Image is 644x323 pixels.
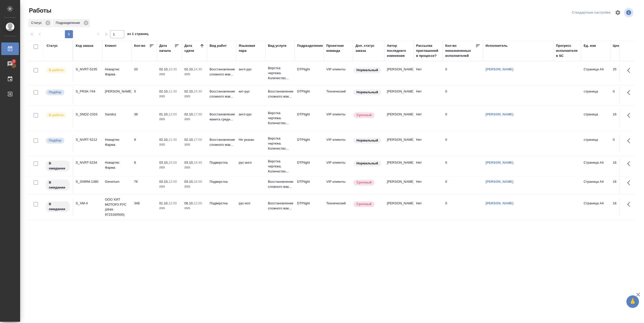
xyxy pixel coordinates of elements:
td: Нет [414,86,443,104]
p: Нормальный [356,68,378,73]
p: В работе [49,113,63,118]
p: Нормальный [356,90,378,95]
p: 2025 [159,94,179,99]
div: Вид работ [210,43,227,48]
div: Кол-во неназначенных исполнителей [445,43,475,58]
button: Здесь прячутся важные кнопки [624,198,636,210]
td: 38 [132,109,157,127]
p: 15:30 [194,89,202,93]
td: 0 [443,198,483,216]
td: 0 [610,86,635,104]
p: 16:00 [194,180,202,183]
div: Дата начала [159,43,174,53]
p: 2025 [159,142,179,147]
p: Новартис Фарма [105,160,129,170]
button: Здесь прячутся важные кнопки [624,109,636,121]
td: Нет [414,221,443,239]
div: Языковая пара [239,43,263,53]
button: Здесь прячутся важные кнопки [624,158,636,170]
p: Новартис Фарма [105,67,129,77]
td: Нет [414,158,443,175]
p: В ожидании [49,202,67,212]
p: 2025 [184,94,205,99]
p: 03.10, [159,161,169,164]
td: рус-англ [236,158,265,175]
td: Нет [414,64,443,82]
button: Здесь прячутся важные кнопки [624,221,636,233]
div: Исполнитель выполняет работу [45,67,70,74]
div: S_NVRT-5235 [76,67,100,72]
div: S_SNDZ-2333 [76,112,100,117]
div: Исполнитель [486,43,508,48]
td: DTPlight [295,198,324,216]
td: 0 [443,64,483,82]
div: Статус [47,43,58,48]
span: Посмотреть информацию [624,8,634,17]
div: Клиент [105,43,116,48]
p: Восстановление сложного мак... [268,89,292,99]
p: 02.10, [159,138,169,142]
p: 10:30 [169,67,177,71]
td: 16 [610,177,635,194]
p: Sandoz [105,112,129,117]
div: S_FRSK-744 [76,89,100,94]
td: [PERSON_NAME] [384,135,414,152]
div: Подразделение [53,19,90,27]
p: 02.10, [184,67,194,71]
p: Нормальный [356,138,378,143]
p: Восстановление сложного мак... [210,137,234,147]
a: [PERSON_NAME] [486,201,513,205]
td: англ-рус [236,109,265,127]
td: 8 [132,158,157,175]
p: 02.10, [184,112,194,116]
td: кит-рус [236,86,265,104]
p: 2025 [159,165,179,170]
div: Код заказа [76,43,93,48]
div: S_NVRT-5212 [76,137,100,142]
p: 12:00 [169,180,177,183]
p: Статус [31,20,44,25]
p: 12:00 [169,201,177,205]
p: 02.10, [159,67,169,71]
td: DTPlight [295,221,324,239]
p: ООО ХИТ МОТОРЗ РУС (ИНН 9723160500) [105,197,129,217]
td: [PERSON_NAME] [384,177,414,194]
p: Подверстка [210,201,234,206]
button: Здесь прячутся важные кнопки [624,86,636,99]
p: 2025 [159,117,179,122]
td: англ-рус [236,64,265,82]
p: 01.10, [159,201,169,205]
p: Верстка чертежа. Количество... [268,66,292,81]
p: 15:45 [194,161,202,164]
button: Здесь прячутся важные кнопки [624,135,636,147]
p: В работе [49,68,63,73]
td: 0 [443,109,483,127]
td: DTPlight [295,135,324,152]
div: Статус [28,19,52,27]
td: 9 [132,135,157,152]
td: DTPlight [295,158,324,175]
p: 01.10, [159,112,169,116]
button: Здесь прячутся важные кнопки [624,64,636,76]
a: [PERSON_NAME] [486,112,513,116]
div: Подразделение [297,43,323,48]
td: 16 [610,109,635,127]
div: Рассылка приглашений в процессе? [416,43,440,58]
div: Исполнитель назначен, приступать к работе пока рано [45,179,70,191]
td: [PERSON_NAME] [384,86,414,104]
p: Нормальный [356,161,378,166]
p: 2025 [184,165,205,170]
td: [PERSON_NAME] [384,109,414,127]
p: Срочный [356,113,372,118]
td: Технический [324,86,353,104]
td: 57 [132,221,157,239]
td: [PERSON_NAME] [384,221,414,239]
p: 2025 [184,206,205,211]
a: 3 [1,58,19,70]
div: Дата сдачи [184,43,199,53]
p: 15:00 [169,161,177,164]
span: Настроить таблицу [612,7,624,19]
td: VIP клиенты [324,64,353,82]
td: Страница А4 [581,177,610,194]
p: 02.10, [159,89,169,93]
